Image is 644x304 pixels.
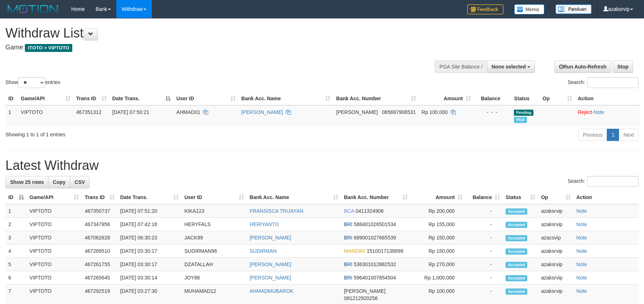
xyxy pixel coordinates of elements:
th: ID: activate to sort column descending [5,191,27,204]
td: 467350737 [82,204,117,218]
th: Status: activate to sort column ascending [503,191,538,204]
a: Copy [48,176,70,188]
span: Accepted [506,222,527,228]
td: 467062628 [82,231,117,244]
label: Show entries [5,77,60,88]
a: SUDIRMAN [250,248,277,254]
th: Op: activate to sort column ascending [540,92,575,105]
a: Run Auto-Refresh [554,61,611,73]
h1: Withdraw List [5,26,422,40]
div: - - - [477,109,508,116]
th: User ID: activate to sort column ascending [173,92,239,105]
a: Note [576,221,587,227]
span: Show 25 rows [10,179,44,185]
label: Search: [568,176,639,187]
span: AHMAD01 [176,109,200,115]
td: - [465,231,503,244]
a: Note [593,109,604,115]
span: Copy 0411324906 to clipboard [356,208,384,214]
td: [DATE] 07:51:20 [117,204,182,218]
td: - [465,258,503,271]
td: Rp 155,000 [411,218,466,231]
span: Copy 596401007854504 to clipboard [354,275,396,281]
th: Trans ID: activate to sort column ascending [73,92,110,105]
td: Rp 1,000,000 [411,271,466,285]
span: BRI [344,235,352,241]
td: VIPTOTO [27,218,82,231]
a: [PERSON_NAME] [250,235,291,241]
th: Amount: activate to sort column ascending [411,191,466,204]
td: HERYFALS [181,218,247,231]
a: Note [576,235,587,241]
span: Copy 588401026501534 to clipboard [354,221,396,227]
span: Copy 081212920256 to clipboard [344,295,378,301]
th: Action [574,191,639,204]
td: Rp 200,000 [411,204,466,218]
td: 467289510 [82,244,117,258]
a: Show 25 rows [5,176,48,188]
td: 2 [5,218,27,231]
td: [DATE] 03:30:14 [117,271,182,285]
a: 1 [607,129,619,141]
td: 1 [5,204,27,218]
span: BCA [344,208,354,214]
span: Rp 100.000 [422,109,448,115]
td: 5 [5,258,27,271]
a: CSV [70,176,90,188]
td: [DATE] 06:30:23 [117,231,182,244]
td: JACK99 [181,231,247,244]
div: Showing 1 to 1 of 1 entries [5,128,263,138]
h4: Game: [5,44,422,51]
a: Next [619,129,639,141]
th: Status [511,92,540,105]
td: VIPTOTO [27,204,82,218]
span: Copy 085697908531 to clipboard [382,109,416,115]
img: MOTION_logo.png [5,4,60,14]
span: Marked by azaksrvip [514,117,527,123]
a: [PERSON_NAME] [241,109,283,115]
span: Accepted [506,235,527,241]
th: Action [575,92,640,105]
td: azaksrvip [538,258,574,271]
td: Rp 270,000 [411,258,466,271]
span: 467351312 [76,109,102,115]
span: Accepted [506,288,527,295]
img: Feedback.jpg [467,4,503,14]
td: VIPTOTO [27,271,82,285]
a: Note [576,261,587,267]
th: Op: activate to sort column ascending [538,191,574,204]
td: azaksrvip [538,271,574,285]
td: KIKA123 [181,204,247,218]
img: Button%20Memo.svg [514,4,545,14]
td: [DATE] 07:42:18 [117,218,182,231]
span: ITOTO > VIPTOTO [25,44,72,52]
td: - [465,271,503,285]
td: JOY88 [181,271,247,285]
th: Bank Acc. Name: activate to sort column ascending [239,92,333,105]
span: BRI [344,275,352,281]
td: 4 [5,244,27,258]
span: BRI [344,261,352,267]
td: - [465,218,503,231]
span: BRI [344,221,352,227]
td: azaksrvip [538,204,574,218]
span: Accepted [506,262,527,268]
a: FRANSISCA TRIJAYAN [250,208,304,214]
span: Copy 1510017138899 to clipboard [367,248,403,254]
span: CSV [74,179,85,185]
span: [DATE] 07:50:21 [112,109,149,115]
input: Search: [587,77,639,88]
span: Accepted [506,248,527,255]
span: Copy 536301012882532 to clipboard [354,261,396,267]
td: [DATE] 03:30:17 [117,244,182,258]
select: Showentries [18,77,45,88]
span: Copy 689001027665539 to clipboard [354,235,396,241]
button: None selected [487,61,535,73]
span: None selected [491,64,526,70]
th: Date Trans.: activate to sort column ascending [117,191,182,204]
a: Stop [613,61,633,73]
td: · [575,105,640,126]
th: User ID: activate to sort column ascending [181,191,247,204]
th: Bank Acc. Name: activate to sort column ascending [247,191,341,204]
td: Rp 150,000 [411,244,466,258]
